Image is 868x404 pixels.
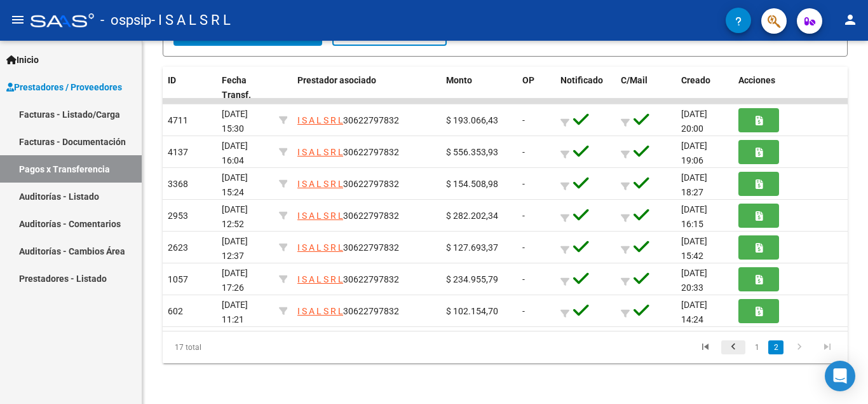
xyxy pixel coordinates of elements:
span: I S A L S R L [297,147,343,157]
span: I S A L S R L [297,274,343,284]
a: 1 [749,340,764,354]
span: - [522,306,525,316]
span: [DATE] 16:15 [681,204,707,229]
span: 30622797832 [297,211,399,221]
datatable-header-cell: C/Mail [616,67,676,109]
span: [DATE] 12:52 [222,204,248,229]
a: go to last page [815,340,839,354]
span: - [522,211,525,221]
span: Inicio [6,53,39,67]
span: [DATE] 15:30 [222,109,248,134]
mat-icon: person [843,12,858,27]
div: Open Intercom Messenger [825,361,855,391]
span: - [522,115,525,125]
span: I S A L S R L [297,306,343,316]
span: - [522,274,525,284]
span: Acciones [738,75,775,85]
span: $ 127.693,37 [446,242,498,253]
datatable-header-cell: Creado [676,67,733,109]
span: - [522,147,525,157]
span: [DATE] 12:37 [222,236,248,261]
span: [DATE] 20:00 [681,109,707,134]
span: 3368 [168,179,188,189]
span: 30622797832 [297,274,399,284]
span: [DATE] 15:24 [222,172,248,197]
span: Fecha Transf. [222,75,251,100]
span: $ 193.066,43 [446,115,498,125]
span: 1057 [168,274,188,284]
span: 30622797832 [297,115,399,125]
div: 17 total [163,331,297,363]
datatable-header-cell: Notificado [555,67,616,109]
a: go to previous page [721,340,745,354]
span: 4711 [168,115,188,125]
a: 2 [768,340,783,354]
span: $ 556.353,93 [446,147,498,157]
span: 2953 [168,211,188,221]
mat-icon: menu [10,12,25,27]
span: C/Mail [621,75,648,85]
span: - ospsip [100,6,151,34]
span: [DATE] 17:26 [222,268,248,293]
datatable-header-cell: Prestador asociado [292,67,441,109]
span: [DATE] 19:06 [681,141,707,165]
li: page 1 [747,337,766,358]
span: $ 282.202,34 [446,211,498,221]
span: Prestador asociado [297,75,376,85]
a: go to next page [787,340,811,354]
span: I S A L S R L [297,179,343,189]
span: OP [522,75,534,85]
datatable-header-cell: Monto [441,67,517,109]
span: [DATE] 15:42 [681,236,707,261]
datatable-header-cell: Fecha Transf. [217,67,274,109]
span: Prestadores / Proveedores [6,80,122,94]
span: Notificado [560,75,603,85]
datatable-header-cell: OP [517,67,555,109]
span: $ 102.154,70 [446,306,498,316]
datatable-header-cell: ID [163,67,217,109]
span: - [522,242,525,253]
span: I S A L S R L [297,211,343,221]
span: $ 234.955,79 [446,274,498,284]
span: 30622797832 [297,179,399,189]
datatable-header-cell: Acciones [733,67,848,109]
span: [DATE] 11:21 [222,300,248,324]
a: go to first page [693,340,717,354]
span: [DATE] 16:04 [222,141,248,165]
span: [DATE] 14:24 [681,300,707,324]
span: Creado [681,75,710,85]
li: page 2 [766,337,785,358]
span: [DATE] 18:27 [681,172,707,197]
span: 30622797832 [297,306,399,316]
span: I S A L S R L [297,115,343,125]
span: I S A L S R L [297,242,343,253]
span: ID [168,75,176,85]
span: Monto [446,75,472,85]
span: [DATE] 20:33 [681,268,707,293]
span: - [522,179,525,189]
span: 30622797832 [297,242,399,253]
span: 602 [168,306,183,316]
span: 4137 [168,147,188,157]
span: $ 154.508,98 [446,179,498,189]
span: 2623 [168,242,188,253]
span: 30622797832 [297,147,399,157]
span: - I S A L S R L [151,6,231,34]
